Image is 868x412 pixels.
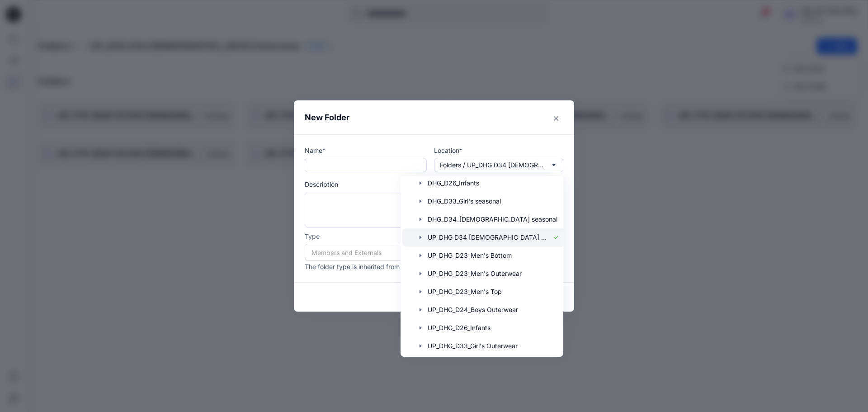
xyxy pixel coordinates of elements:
p: Folders / UP_DHG D34 [DEMOGRAPHIC_DATA] Outerwear [440,160,544,170]
button: Close [549,111,563,126]
p: Name* [305,146,427,155]
header: New Folder [294,100,574,134]
p: Description [305,180,563,189]
button: Folders / UP_DHG D34 [DEMOGRAPHIC_DATA] Outerwear [434,158,563,172]
p: Type [305,232,563,241]
p: Location* [434,146,563,155]
p: The folder type is inherited from the parent folder [305,262,563,271]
